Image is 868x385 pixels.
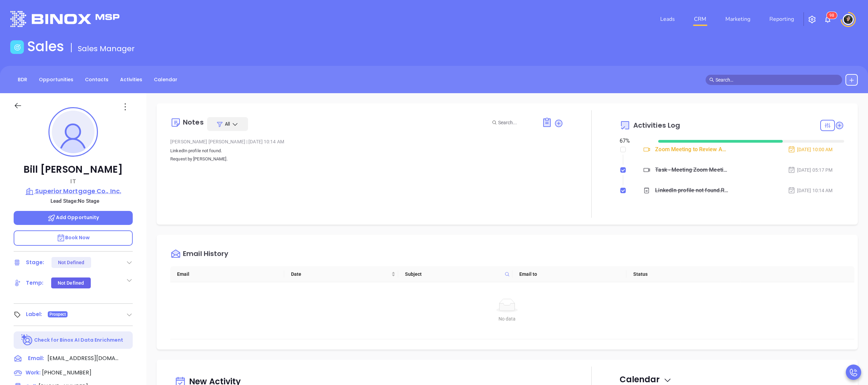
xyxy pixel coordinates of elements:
div: [DATE] 10:00 AM [788,146,833,153]
span: [PHONE_NUMBER] [42,369,91,376]
a: Leads [657,12,678,26]
div: No data [178,315,836,323]
span: Date [291,270,390,278]
p: LinkedIn profile not found. Request by [PERSON_NAME]. [170,147,563,163]
th: Date [284,266,398,282]
div: Not Defined [58,277,84,288]
p: Check for Binox AI Data Enrichment [34,337,123,344]
span: Calendar [620,374,672,385]
span: [EMAIL_ADDRESS][DOMAIN_NAME] [47,354,119,362]
span: 8 [832,13,834,18]
img: iconSetting [808,15,816,24]
img: Ai-Enrich-DaqCidB-.svg [21,334,33,346]
img: logo [10,11,119,27]
a: Marketing [723,12,753,26]
span: search [709,77,714,82]
a: BDR [14,74,31,85]
div: Task - Meeting Zoom Meeting to Review Assessment - [PERSON_NAME] [655,165,728,175]
div: [DATE] 10:14 AM [788,187,833,194]
div: Email History [183,250,228,259]
span: Activities Log [633,122,680,129]
a: Opportunities [35,74,77,85]
a: Superior Mortgage Co., Inc. [14,186,133,196]
h1: Sales [27,38,64,55]
p: IT [14,176,133,186]
th: Email [170,266,284,282]
span: Work : [26,369,41,376]
div: 67 % [620,137,650,145]
th: Email to [512,266,626,282]
span: | [246,139,247,144]
div: Not Defined [58,257,84,268]
th: Status [626,266,740,282]
div: Notes [183,119,204,126]
a: Reporting [767,12,797,26]
span: 9 [829,13,832,18]
a: Contacts [81,74,113,85]
div: [PERSON_NAME] [PERSON_NAME] [DATE] 10:14 AM [170,137,563,147]
a: CRM [691,12,709,26]
span: Prospect [49,311,66,318]
input: Search… [715,76,838,84]
div: [DATE] 05:17 PM [788,166,833,174]
span: Book Now [57,234,90,241]
sup: 98 [827,12,837,19]
div: Stage: [26,257,44,268]
img: iconNotification [824,15,832,24]
span: All [225,120,230,127]
span: Subject [405,270,502,278]
div: LinkedIn profile not found.Request by [PERSON_NAME]. [655,185,728,196]
a: Activities [116,74,146,85]
span: Email: [28,354,44,363]
p: Lead Stage: No Stage [17,197,133,205]
span: Sales Manager [78,43,135,54]
div: Label: [26,309,42,319]
img: profile-user [52,111,95,153]
a: Calendar [150,74,182,85]
input: Search... [498,119,534,126]
div: Zoom Meeting to Review Assessment - [PERSON_NAME] [655,144,728,155]
span: Add Opportunity [47,214,99,221]
p: Bill [PERSON_NAME] [14,163,133,176]
div: Temp: [26,278,44,288]
img: user [843,14,854,25]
